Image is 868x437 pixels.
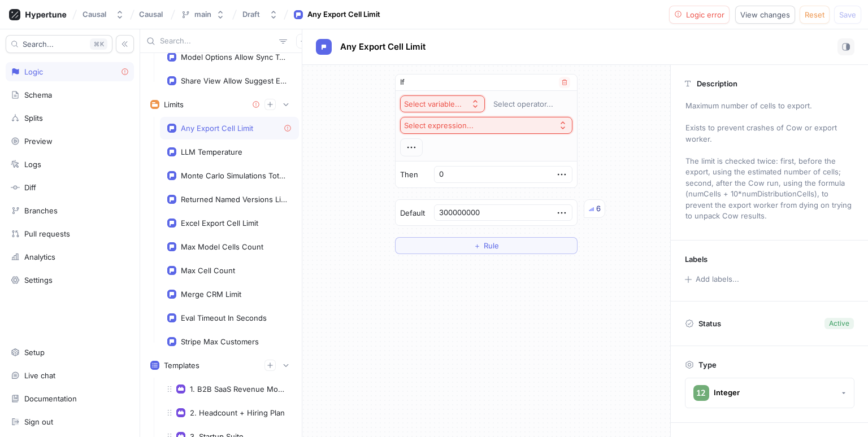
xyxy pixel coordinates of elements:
div: Logs [24,160,41,169]
div: Splits [24,113,43,123]
div: Schema [24,90,52,99]
div: Excel Export Cell Limit [181,218,258,228]
button: Draft [238,5,283,24]
div: Max Cell Count [181,266,235,275]
div: Setup [24,348,45,357]
div: Live chat [24,371,55,380]
div: Merge CRM Limit [181,290,241,299]
div: Returned Named Versions Limit [181,195,287,204]
button: Causal [78,5,129,24]
div: Analytics [24,252,55,261]
button: Add labels... [681,272,742,287]
p: Description [697,79,737,88]
div: Select variable... [404,99,462,109]
button: Select variable... [400,95,485,112]
div: Share View Allow Suggest Edits In Spreadsheet [181,76,287,85]
input: Enter number here [434,166,572,183]
button: View changes [735,6,795,24]
div: Select operator... [493,99,553,109]
div: Select expression... [404,121,474,130]
div: Eval Timeout In Seconds [181,313,267,322]
p: Default [400,208,425,219]
span: Causal [139,10,163,18]
div: Active [829,318,849,329]
div: Templates [164,361,199,370]
div: Sign out [24,417,53,426]
button: Search...K [6,35,112,53]
div: 6 [596,203,601,215]
div: Draft [242,10,260,19]
div: Stripe Max Customers [181,337,259,346]
div: Diff [24,183,36,192]
div: Logic [24,67,43,76]
div: main [194,10,211,19]
div: K [90,38,107,50]
div: Causal [83,10,106,19]
button: ＋Rule [395,237,578,254]
p: Status [698,316,721,331]
div: Any Export Cell Limit [181,124,253,133]
div: Max Model Cells Count [181,242,263,251]
button: Reset [800,6,830,24]
p: If [400,77,405,88]
div: Preview [24,137,53,146]
button: Select operator... [488,95,570,112]
div: 1. B2B SaaS Revenue Model [190,384,287,394]
span: Logic error [686,11,724,18]
p: Then [400,169,418,181]
span: Save [839,11,856,18]
p: Maximum number of cells to export. Exists to prevent crashes of Cow or export worker. The limit i... [680,97,858,226]
p: Labels [685,255,708,264]
p: Type [698,360,717,369]
div: Model Options Allow Sync To Google Sheets [181,53,287,62]
span: View changes [740,11,790,18]
span: ＋ [474,242,481,249]
span: Search... [23,41,54,47]
input: Enter number here [434,204,572,221]
button: main [176,5,229,24]
span: Rule [484,242,499,249]
div: Any Export Cell Limit [307,9,380,20]
span: Reset [805,11,824,18]
div: Integer [714,388,740,397]
div: Monte Carlo Simulations Total Cell Limit [181,171,287,180]
div: Branches [24,206,58,215]
span: Any Export Cell Limit [340,42,426,51]
a: Documentation [6,389,134,408]
div: LLM Temperature [181,147,242,156]
input: Search... [160,36,275,47]
div: Documentation [24,394,77,403]
div: Settings [24,276,53,285]
button: Select expression... [400,117,572,134]
button: Integer [685,378,854,408]
div: Limits [164,100,184,109]
div: Add labels... [696,276,739,283]
div: 2. Headcount + Hiring Plan [190,408,285,417]
button: Logic error [669,6,730,24]
div: Pull requests [24,229,70,238]
button: Save [834,6,861,24]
